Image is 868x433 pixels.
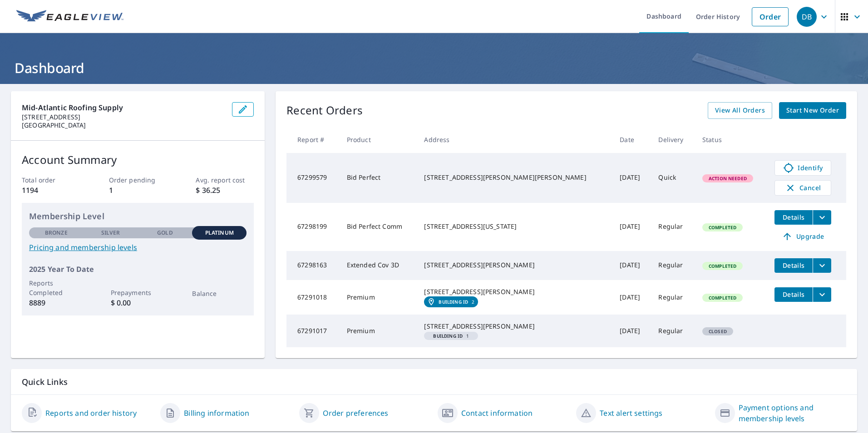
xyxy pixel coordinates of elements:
span: Cancel [784,182,822,193]
td: [DATE] [612,280,651,315]
p: [STREET_ADDRESS] [22,113,225,121]
span: 1 [428,334,474,338]
a: Upgrade [774,229,831,244]
em: Building ID [433,334,463,338]
p: $ 0.00 [111,297,165,308]
span: Action Needed [703,175,752,182]
button: Cancel [774,180,831,196]
button: filesDropdownBtn-67298163 [813,258,831,273]
button: detailsBtn-67298163 [774,258,813,273]
a: Contact information [461,408,533,418]
td: Regular [651,251,695,280]
td: 67298163 [286,251,339,280]
p: Membership Level [29,210,247,222]
div: DB [797,7,817,27]
span: Completed [703,224,742,231]
a: Building ID2 [424,296,478,307]
td: Premium [340,315,417,347]
p: 8889 [29,297,84,308]
button: filesDropdownBtn-67291018 [813,287,831,302]
span: Start New Order [786,105,839,116]
td: 67298199 [286,203,339,251]
p: 1194 [22,185,80,196]
a: Text alert settings [600,408,662,418]
p: Platinum [205,229,234,237]
td: [DATE] [612,153,651,203]
p: Recent Orders [286,102,363,119]
button: filesDropdownBtn-67298199 [813,210,831,225]
a: Identify [774,160,831,176]
td: Quick [651,153,695,203]
span: Details [780,213,807,221]
div: [STREET_ADDRESS][PERSON_NAME] [424,322,605,331]
th: Report # [286,126,339,153]
span: Identify [780,162,825,173]
p: $ 36.25 [196,185,254,196]
a: View All Orders [708,102,772,119]
button: detailsBtn-67291018 [774,287,813,302]
td: Regular [651,203,695,251]
th: Delivery [651,126,695,153]
p: Reports Completed [29,278,84,297]
div: [STREET_ADDRESS][US_STATE] [424,222,605,231]
p: Avg. report cost [196,175,254,185]
p: 1 [109,185,167,196]
p: Mid-Atlantic Roofing Supply [22,102,225,113]
span: View All Orders [715,105,765,116]
p: 2025 Year To Date [29,264,247,275]
span: Details [780,261,807,270]
a: Pricing and membership levels [29,242,247,253]
p: Silver [101,229,120,237]
td: 67299579 [286,153,339,203]
span: Closed [703,328,732,335]
span: Details [780,290,807,299]
td: 67291018 [286,280,339,315]
th: Status [695,126,767,153]
span: Completed [703,263,742,269]
td: Bid Perfect Comm [340,203,417,251]
p: Order pending [109,175,167,185]
p: Total order [22,175,80,185]
td: [DATE] [612,315,651,347]
td: [DATE] [612,251,651,280]
p: Bronze [45,229,68,237]
th: Date [612,126,651,153]
th: Address [417,126,612,153]
em: Building ID [439,299,468,305]
p: Balance [192,289,247,298]
div: [STREET_ADDRESS][PERSON_NAME] [424,261,605,270]
p: Prepayments [111,288,165,297]
span: Completed [703,295,742,301]
div: [STREET_ADDRESS][PERSON_NAME] [424,287,605,296]
p: Account Summary [22,152,254,168]
a: Billing information [184,408,249,418]
td: Bid Perfect [340,153,417,203]
p: [GEOGRAPHIC_DATA] [22,121,225,129]
td: Regular [651,315,695,347]
a: Reports and order history [45,408,137,418]
a: Start New Order [779,102,846,119]
span: Upgrade [780,231,826,242]
div: [STREET_ADDRESS][PERSON_NAME][PERSON_NAME] [424,173,605,182]
p: Quick Links [22,376,846,388]
p: Gold [157,229,173,237]
a: Order [752,7,789,26]
td: [DATE] [612,203,651,251]
td: 67291017 [286,315,339,347]
td: Regular [651,280,695,315]
a: Order preferences [323,408,389,418]
button: detailsBtn-67298199 [774,210,813,225]
h1: Dashboard [11,59,857,77]
a: Payment options and membership levels [739,402,846,424]
th: Product [340,126,417,153]
td: Extended Cov 3D [340,251,417,280]
td: Premium [340,280,417,315]
img: EV Logo [16,10,123,24]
